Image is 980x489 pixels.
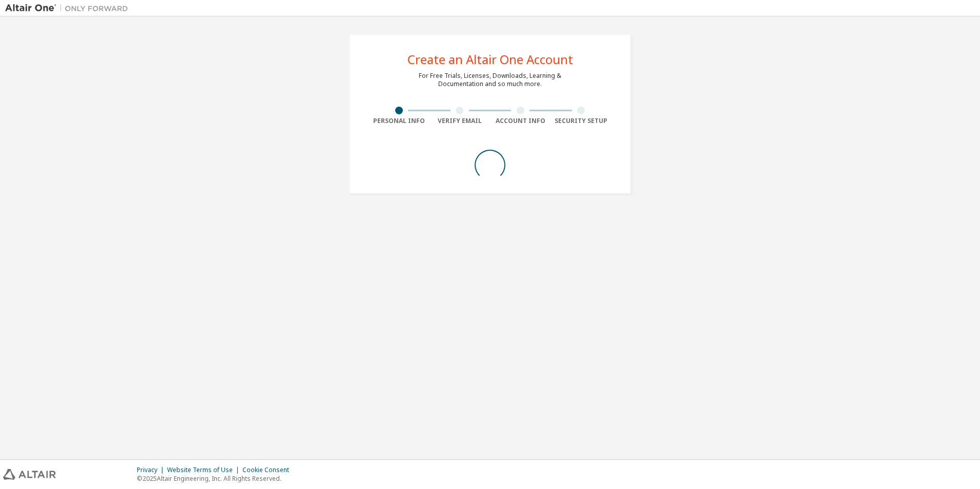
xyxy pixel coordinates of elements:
[137,466,167,474] div: Privacy
[551,117,612,125] div: Security Setup
[419,72,561,88] div: For Free Trials, Licenses, Downloads, Learning & Documentation and so much more.
[430,117,491,125] div: Verify Email
[167,466,242,474] div: Website Terms of Use
[369,117,430,125] div: Personal Info
[137,474,295,483] p: © 2025 Altair Engineering, Inc. All Rights Reserved.
[3,469,56,480] img: altair_logo.svg
[242,466,295,474] div: Cookie Consent
[407,53,573,66] div: Create an Altair One Account
[490,117,551,125] div: Account Info
[5,3,133,13] img: Altair One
